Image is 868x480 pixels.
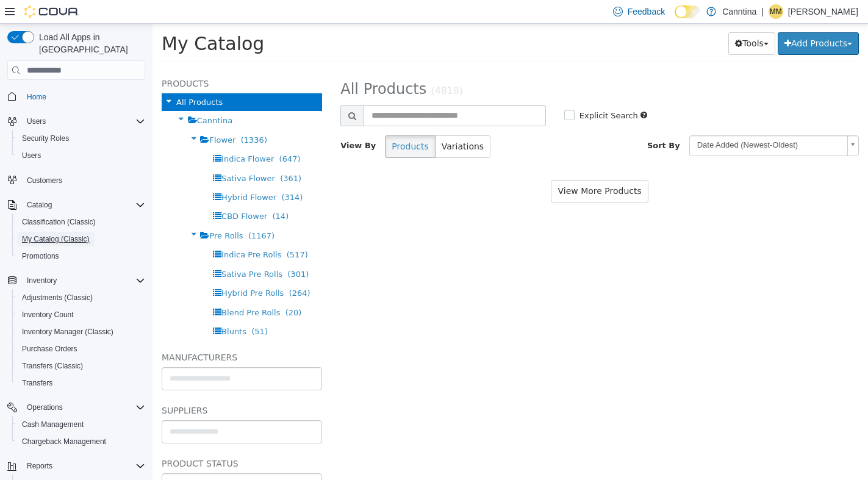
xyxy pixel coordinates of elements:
[12,323,150,340] button: Inventory Manager (Classic)
[22,378,52,388] span: Transfers
[770,4,782,19] span: MM
[188,117,223,126] span: View By
[69,284,127,293] span: Blend Pre Rolls
[12,130,150,147] button: Security Roles
[17,417,145,432] span: Cash Management
[12,374,150,392] button: Transfers
[22,459,145,473] span: Reports
[127,131,148,140] span: (647)
[57,112,83,121] span: Flower
[17,232,95,246] a: My Catalog (Classic)
[12,248,150,265] button: Promotions
[22,90,51,104] a: Home
[22,420,84,429] span: Cash Management
[17,359,88,373] a: Transfers (Classic)
[22,293,93,303] span: Adjustments (Classic)
[17,324,145,339] span: Inventory Manager (Classic)
[22,437,106,446] span: Chargeback Management
[17,342,145,356] span: Purchase Orders
[22,217,96,227] span: Classification (Classic)
[22,273,145,288] span: Inventory
[137,265,158,274] span: (264)
[69,150,123,159] span: Sativa Flower
[22,173,145,188] span: Customers
[576,9,623,31] button: Tools
[12,433,150,450] button: Chargeback Management
[27,116,46,126] span: Users
[57,207,90,217] span: Pre Rolls
[232,112,282,134] button: Products
[17,148,46,163] a: Users
[22,344,77,354] span: Purchase Orders
[282,112,338,134] button: Variations
[279,62,310,73] small: (4818)
[2,196,150,213] button: Catalog
[675,5,700,18] input: Dark Mode
[69,246,130,255] span: Sativa Pre Rolls
[2,457,150,475] button: Reports
[17,215,145,229] span: Classification (Classic)
[2,171,150,189] button: Customers
[17,148,145,163] span: Users
[398,156,495,179] button: View More Products
[17,376,145,390] span: Transfers
[17,417,88,432] a: Cash Management
[17,376,57,390] a: Transfers
[12,213,150,231] button: Classification (Classic)
[17,232,145,246] span: My Catalog (Classic)
[17,249,145,263] span: Promotions
[96,207,122,217] span: (1167)
[424,86,486,98] label: Explicit Search
[17,131,74,146] a: Security Roles
[17,249,64,263] a: Promotions
[69,265,131,274] span: Hybrid Pre Rolls
[9,52,170,67] h5: Products
[17,434,111,449] a: Chargeback Management
[27,92,46,102] span: Home
[120,188,137,197] span: (14)
[17,342,82,356] a: Purchase Orders
[2,87,150,105] button: Home
[188,57,274,74] span: All Products
[27,403,63,412] span: Operations
[24,5,79,18] img: Cova
[537,112,706,132] a: Date Added (Newest-Oldest)
[22,310,74,320] span: Inventory Count
[17,131,145,146] span: Security Roles
[69,188,115,197] span: CBD Flower
[135,246,156,255] span: (301)
[12,147,150,164] button: Users
[495,117,528,126] span: Sort By
[22,400,145,415] span: Operations
[45,92,80,101] span: Canntina
[2,272,150,289] button: Inventory
[12,416,150,433] button: Cash Management
[17,434,145,449] span: Chargeback Management
[27,461,52,471] span: Reports
[9,379,170,394] h5: Suppliers
[9,326,170,341] h5: Manufacturers
[127,150,149,159] span: (361)
[69,303,94,312] span: Blunts
[12,289,150,306] button: Adjustments (Classic)
[22,273,62,288] button: Inventory
[17,359,145,373] span: Transfers (Classic)
[22,251,59,261] span: Promotions
[69,169,124,178] span: Hybrid Flower
[17,290,145,305] span: Adjustments (Classic)
[625,9,706,31] button: Add Products
[99,303,115,312] span: (51)
[22,114,51,129] button: Users
[69,226,129,235] span: Indica Pre Rolls
[22,134,69,143] span: Security Roles
[628,5,665,18] span: Feedback
[34,31,145,56] span: Load All Apps in [GEOGRAPHIC_DATA]
[22,361,83,371] span: Transfers (Classic)
[722,4,756,19] p: Canntina
[22,234,90,244] span: My Catalog (Classic)
[27,276,57,285] span: Inventory
[22,114,145,129] span: Users
[69,131,121,140] span: Indica Flower
[24,74,70,83] span: All Products
[17,290,98,305] a: Adjustments (Classic)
